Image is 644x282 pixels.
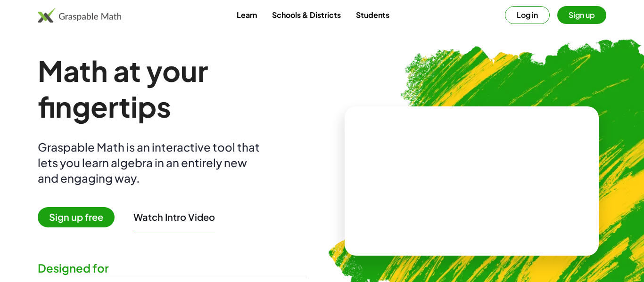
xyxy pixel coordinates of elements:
span: Sign up free [38,207,115,227]
a: Schools & Districts [264,6,348,24]
video: What is this? This is dynamic math notation. Dynamic math notation plays a central role in how Gr... [401,146,543,217]
button: Watch Intro Video [133,211,215,223]
div: Graspable Math is an interactive tool that lets you learn algebra in an entirely new and engaging... [38,139,264,186]
button: Sign up [557,6,606,24]
div: Designed for [38,260,307,276]
h1: Math at your fingertips [38,53,307,124]
a: Learn [229,6,264,24]
a: Students [348,6,397,24]
button: Log in [505,6,550,24]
